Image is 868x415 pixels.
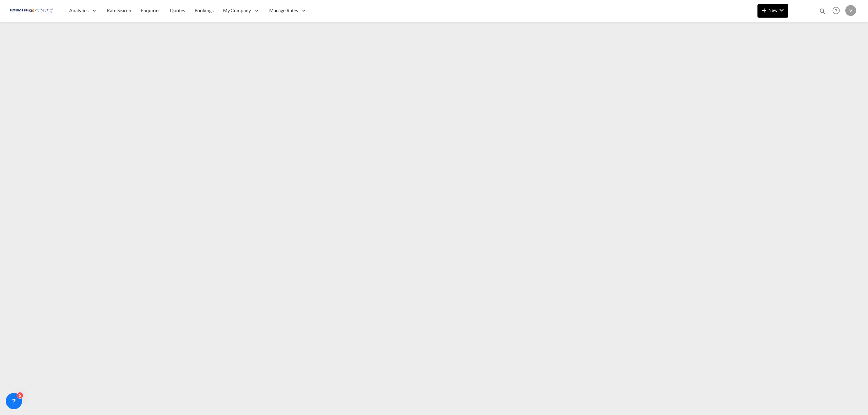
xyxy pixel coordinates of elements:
[760,6,768,14] md-icon: icon-plus 400-fg
[269,7,298,14] span: Manage Rates
[141,7,160,13] span: Enquiries
[830,5,845,17] div: Help
[170,7,185,13] span: Quotes
[845,5,856,16] div: V
[830,5,842,16] span: Help
[10,3,56,18] img: c67187802a5a11ec94275b5db69a26e6.png
[819,7,826,15] md-icon: icon-magnify
[69,7,88,14] span: Analytics
[195,7,214,13] span: Bookings
[107,7,131,13] span: Rate Search
[757,4,788,18] button: icon-plus 400-fgNewicon-chevron-down
[819,7,826,18] div: icon-magnify
[223,7,251,14] span: My Company
[777,6,786,14] md-icon: icon-chevron-down
[760,7,786,13] span: New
